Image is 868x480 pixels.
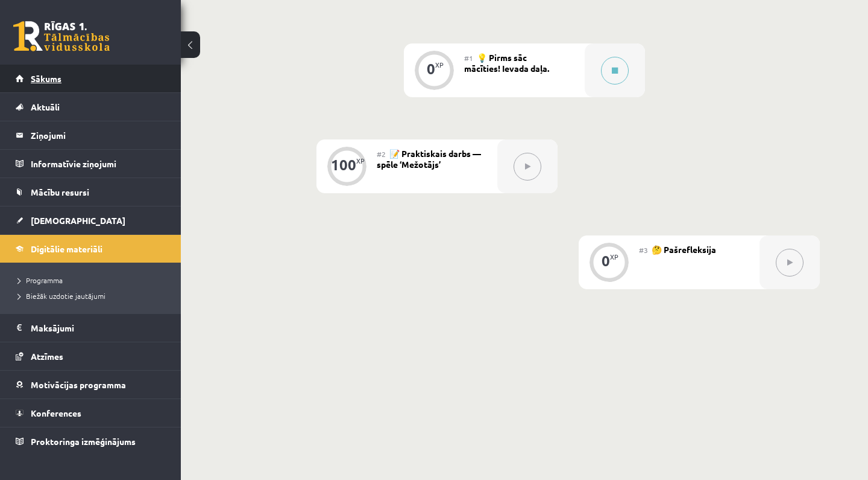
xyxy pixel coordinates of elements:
[639,245,648,255] span: #3
[652,244,716,255] span: 🤔 Pašrefleksija
[16,399,166,427] a: Konferences
[16,342,166,370] a: Atzīmes
[464,52,549,74] span: 💡 Pirms sāc mācīties! Ievada daļa.
[31,243,102,254] span: Digitālie materiāli
[31,351,63,362] span: Atzīmes
[16,178,166,206] a: Mācību resursi
[427,63,435,74] div: 0
[16,150,166,178] a: Informatīvie ziņojumi
[31,150,166,178] legend: Informatīvie ziņojumi
[16,427,166,455] a: Proktoringa izmēģinājums
[18,290,169,301] a: Biežāk uzdotie jautājumi
[377,148,481,170] span: 📝 Praktiskais darbs — spēle ‘Mežotājs’
[16,121,166,149] a: Ziņojumi
[16,314,166,342] a: Maksājumi
[31,314,166,342] legend: Maksājumi
[18,275,169,286] a: Programma
[377,149,386,159] span: #2
[16,206,166,234] a: [DEMOGRAPHIC_DATA]
[31,101,60,112] span: Aktuāli
[31,187,89,197] span: Mācību resursi
[13,21,110,51] a: Rīgas 1. Tālmācības vidusskola
[18,275,63,285] span: Programma
[602,255,610,266] div: 0
[31,215,125,226] span: [DEMOGRAPHIC_DATA]
[16,371,166,398] a: Motivācijas programma
[356,158,365,164] div: XP
[16,65,166,92] a: Sākums
[31,73,61,84] span: Sākums
[18,291,105,301] span: Biežāk uzdotie jautājumi
[31,408,81,418] span: Konferences
[16,235,166,263] a: Digitālie materiāli
[16,93,166,121] a: Aktuāli
[610,254,618,260] div: XP
[464,53,473,63] span: #1
[31,436,136,447] span: Proktoringa izmēģinājums
[435,62,444,68] div: XP
[31,121,166,149] legend: Ziņojumi
[331,159,356,170] div: 100
[31,379,126,390] span: Motivācijas programma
